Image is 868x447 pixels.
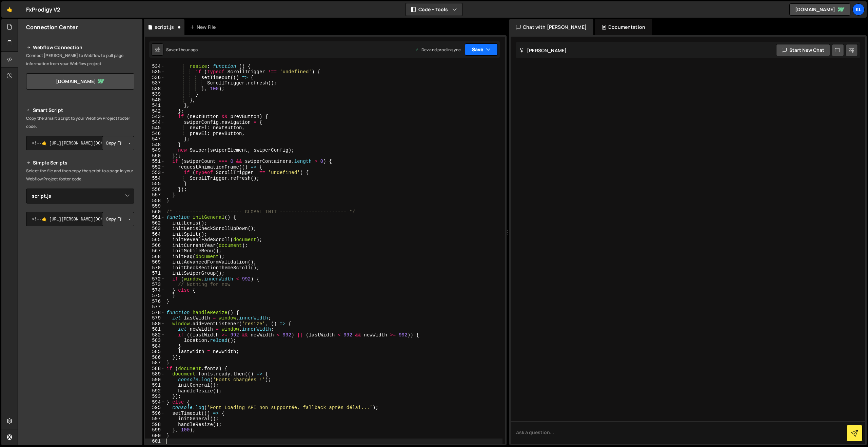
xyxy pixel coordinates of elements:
[145,125,165,131] div: 545
[145,304,165,310] div: 577
[145,64,165,70] div: 534
[145,164,165,170] div: 552
[102,212,125,226] button: Copy
[145,131,165,137] div: 546
[145,69,165,75] div: 535
[145,75,165,81] div: 536
[178,47,198,53] div: 1 hour ago
[26,114,134,131] p: Copy the Smart Script to your Webflow Project footer code.
[852,3,865,16] a: Kl
[145,136,165,142] div: 547
[145,366,165,372] div: 588
[509,19,593,35] div: Chat with [PERSON_NAME]
[26,212,134,226] textarea: <!--🤙 [URL][PERSON_NAME][DOMAIN_NAME]> <script>document.addEventListener("DOMContentLoaded", func...
[145,321,165,327] div: 580
[145,338,165,344] div: 583
[166,47,198,53] div: Saved
[789,3,850,16] a: [DOMAIN_NAME]
[145,377,165,383] div: 590
[145,405,165,411] div: 595
[145,427,165,433] div: 599
[155,24,174,31] div: script.js
[145,181,165,187] div: 555
[519,47,567,54] h2: [PERSON_NAME]
[145,109,165,114] div: 542
[145,120,165,125] div: 544
[145,220,165,226] div: 562
[102,136,134,150] div: Button group with nested dropdown
[406,3,462,16] button: Code + Tools
[145,439,165,444] div: 601
[145,86,165,92] div: 538
[145,243,165,249] div: 566
[145,422,165,428] div: 598
[145,282,165,288] div: 573
[102,212,134,226] div: Button group with nested dropdown
[26,73,134,90] a: [DOMAIN_NAME]
[145,332,165,338] div: 582
[145,148,165,153] div: 549
[26,159,134,167] h2: Simple Scripts
[145,142,165,148] div: 548
[145,248,165,254] div: 567
[145,411,165,416] div: 596
[26,43,134,52] h2: Webflow Connection
[145,237,165,243] div: 565
[145,114,165,120] div: 543
[145,344,165,349] div: 584
[145,203,165,209] div: 559
[26,23,78,31] h2: Connection Center
[145,80,165,86] div: 537
[145,187,165,193] div: 556
[145,192,165,198] div: 557
[145,159,165,164] div: 551
[145,198,165,204] div: 558
[145,254,165,260] div: 568
[145,271,165,276] div: 571
[145,288,165,293] div: 574
[26,52,134,68] p: Connect [PERSON_NAME] to Webflow to pull page information from your Webflow project
[145,215,165,220] div: 561
[1,1,18,18] a: 🤙
[145,299,165,305] div: 576
[26,136,134,150] textarea: <!--🤙 [URL][PERSON_NAME][DOMAIN_NAME]> <script>document.addEventListener("DOMContentLoaded", func...
[145,259,165,265] div: 569
[26,106,134,114] h2: Smart Script
[145,394,165,400] div: 593
[26,5,60,14] div: FxProdigy V2
[145,103,165,109] div: 541
[145,265,165,271] div: 570
[190,24,218,31] div: New File
[102,136,125,150] button: Copy
[145,209,165,215] div: 560
[145,416,165,422] div: 597
[145,383,165,388] div: 591
[145,433,165,439] div: 600
[145,176,165,181] div: 554
[26,167,134,183] p: Select the file and then copy the script to a page in your Webflow Project footer code.
[776,44,830,56] button: Start new chat
[145,170,165,176] div: 553
[145,232,165,237] div: 564
[145,92,165,97] div: 539
[145,400,165,405] div: 594
[465,43,498,56] button: Save
[145,293,165,299] div: 575
[145,327,165,332] div: 581
[26,303,135,364] iframe: YouTube video player
[145,349,165,355] div: 585
[595,19,652,35] div: Documentation
[415,47,461,53] div: Dev and prod in sync
[26,237,135,298] iframe: YouTube video player
[145,276,165,282] div: 572
[145,388,165,394] div: 592
[145,310,165,316] div: 578
[145,315,165,321] div: 579
[145,360,165,366] div: 587
[145,153,165,159] div: 550
[145,97,165,103] div: 540
[145,355,165,361] div: 586
[145,226,165,232] div: 563
[145,371,165,377] div: 589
